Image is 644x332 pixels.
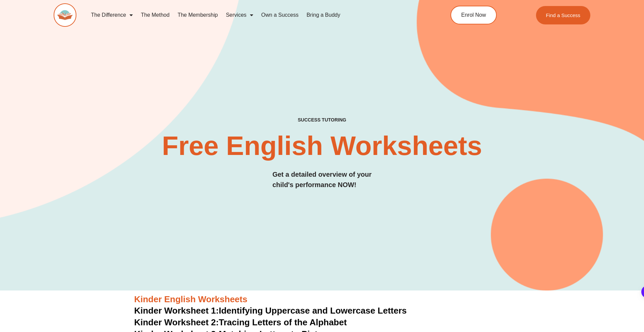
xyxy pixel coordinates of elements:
a: Bring a Buddy [303,7,344,23]
h3: Kinder English Worksheets [134,294,510,305]
a: Services [222,7,257,23]
span: Find a Success [546,13,580,18]
a: Own a Success [257,7,303,23]
a: Enrol Now [450,6,497,24]
span: Kinder Worksheet 1: [134,306,219,316]
a: The Method [137,7,173,23]
span: Enrol Now [461,12,486,18]
a: Kinder Worksheet 2:Tracing Letters of the Alphabet [134,317,347,327]
nav: Menu [87,7,420,23]
h3: Get a detailed overview of your child's performance NOW! [272,169,372,190]
a: The Difference [87,7,137,23]
h4: SUCCESS TUTORING​ [243,117,401,123]
a: Kinder Worksheet 1:Identifying Uppercase and Lowercase Letters [134,306,407,316]
a: The Membership [173,7,222,23]
a: Find a Success [536,6,590,24]
h2: Free English Worksheets​ [145,133,499,159]
span: Kinder Worksheet 2: [134,317,219,327]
